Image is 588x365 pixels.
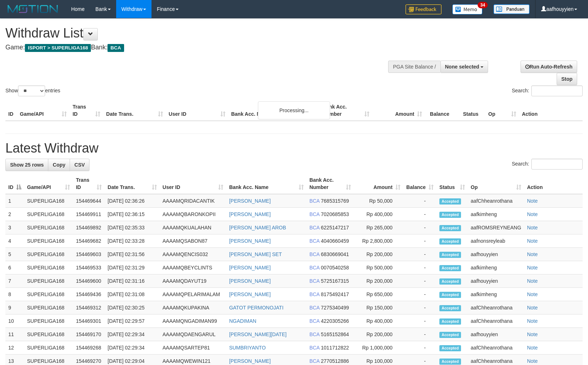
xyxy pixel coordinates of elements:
a: [PERSON_NAME] [229,211,271,217]
td: - [403,341,436,355]
td: [DATE] 02:33:28 [105,234,159,248]
td: Rp 200,000 [354,328,403,341]
td: 154469600 [73,274,105,288]
span: Copy 4040660459 to clipboard [321,238,349,244]
td: [DATE] 02:35:33 [105,221,159,234]
span: Show 25 rows [10,162,44,168]
span: BCA [310,225,320,230]
td: 7 [5,274,24,288]
span: BCA [310,358,320,364]
td: 154469533 [73,261,105,274]
td: 2 [5,208,24,221]
span: BCA [310,278,320,284]
a: Note [527,265,538,271]
td: [DATE] 02:36:15 [105,208,159,221]
td: aafChheanrothana [468,301,524,315]
a: [PERSON_NAME] [229,358,271,364]
td: AAAAMQNGADIMAN99 [160,315,227,328]
th: ID [5,100,17,121]
span: BCA [310,291,320,297]
span: Copy 0070540258 to clipboard [321,265,349,271]
td: Rp 650,000 [354,288,403,301]
a: Note [527,358,538,364]
th: Balance [425,100,460,121]
span: Accepted [439,359,461,365]
td: Rp 400,000 [354,208,403,221]
td: 154469682 [73,234,105,248]
th: Action [524,173,583,194]
td: [DATE] 02:31:16 [105,274,159,288]
td: [DATE] 02:29:34 [105,341,159,355]
td: Rp 1,000,000 [354,341,403,355]
div: PGA Site Balance / [388,61,440,73]
a: Note [527,251,538,257]
th: Game/API: activate to sort column ascending [24,173,73,194]
span: BCA [310,305,320,311]
td: SUPERLIGA168 [24,328,73,341]
img: Feedback.jpg [405,4,442,14]
a: Note [527,318,538,324]
td: aafROMSREYNEANG [468,221,524,234]
th: Amount [372,100,425,121]
span: ISPORT > SUPERLIGA168 [25,44,91,52]
th: User ID [166,100,228,121]
span: Copy [53,162,65,168]
label: Search: [512,85,583,96]
a: Note [527,305,538,311]
img: MOTION_logo.png [5,4,60,14]
span: Accepted [439,332,461,338]
td: aafChheanrothana [468,315,524,328]
span: Accepted [439,225,461,231]
span: BCA [107,44,124,52]
td: 5 [5,248,24,261]
span: Accepted [439,305,461,311]
div: Processing... [258,101,330,119]
td: aafChheanrothana [468,341,524,355]
th: Status [460,100,485,121]
td: - [403,274,436,288]
td: Rp 265,000 [354,221,403,234]
td: 11 [5,328,24,341]
label: Search: [512,159,583,170]
td: 154469603 [73,248,105,261]
a: Note [527,331,538,337]
td: - [403,248,436,261]
input: Search: [531,85,583,96]
td: SUPERLIGA168 [24,261,73,274]
td: SUPERLIGA168 [24,301,73,315]
a: Stop [557,73,577,85]
h4: Game: Bank: [5,44,385,51]
td: 6 [5,261,24,274]
span: Copy 5725167315 to clipboard [321,278,349,284]
td: aafkimheng [468,208,524,221]
a: Note [527,278,538,284]
td: aafhouyyien [468,248,524,261]
td: Rp 2,800,000 [354,234,403,248]
a: [PERSON_NAME] AROB [229,225,286,230]
th: Op [486,100,519,121]
td: aafnonsreyleab [468,234,524,248]
td: - [403,208,436,221]
span: Copy 6225147217 to clipboard [321,225,349,230]
span: Accepted [439,265,461,271]
img: panduan.png [493,4,530,14]
td: SUPERLIGA168 [24,288,73,301]
a: [PERSON_NAME] [229,198,271,204]
input: Search: [531,159,583,170]
td: AAAAMQBEYCLINTS [160,261,227,274]
span: Copy 4220305266 to clipboard [321,318,349,324]
td: 8 [5,288,24,301]
a: CSV [70,159,89,171]
td: 154469301 [73,315,105,328]
span: Accepted [439,212,461,218]
td: AAAAMQSARTEP81 [160,341,227,355]
span: 34 [478,2,487,8]
td: 10 [5,315,24,328]
td: aafhouyyien [468,328,524,341]
th: Status: activate to sort column ascending [436,173,468,194]
a: [PERSON_NAME] [229,291,271,297]
td: 154469268 [73,341,105,355]
td: SUPERLIGA168 [24,208,73,221]
a: SUMBRIYANTO [229,345,266,351]
td: 4 [5,234,24,248]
